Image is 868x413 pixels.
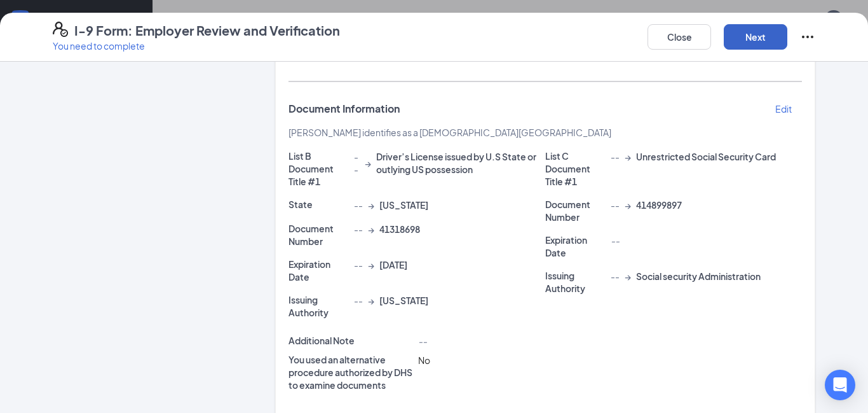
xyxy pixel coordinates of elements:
[636,270,761,283] span: Social security Administration
[288,258,349,283] p: Expiration Date
[288,353,413,391] p: You used an alternative procedure authorized by DHS to examine documents
[545,150,606,188] p: List C Document Title #1
[545,269,606,295] p: Issuing Authority
[545,234,606,259] p: Expiration Date
[288,198,349,211] p: State
[288,334,413,347] p: Additional Note
[379,223,420,235] span: 41318698
[354,199,363,211] span: --
[611,199,620,211] span: --
[545,198,606,223] p: Document Number
[636,199,682,211] span: 414899897
[611,150,620,163] span: --
[74,22,340,39] h4: I-9 Form: Employer Review and Verification
[368,294,374,307] span: →
[825,370,855,400] div: Open Intercom Messenger
[53,39,340,52] p: You need to complete
[288,293,349,319] p: Issuing Authority
[288,222,349,248] p: Document Number
[775,102,792,115] p: Edit
[418,335,427,347] span: --
[354,150,360,176] span: --
[365,157,371,169] span: →
[368,258,374,271] span: →
[636,150,776,163] span: Unrestricted Social Security Card
[354,223,363,235] span: --
[625,150,631,163] span: →
[418,354,430,366] span: No
[625,270,631,283] span: →
[379,294,428,307] span: [US_STATE]
[368,199,374,211] span: →
[376,150,545,176] span: Driver’s License issued by U.S State or outlying US possession
[648,24,711,50] button: Close
[625,199,631,211] span: →
[379,258,407,271] span: [DATE]
[368,223,374,235] span: →
[724,24,787,50] button: Next
[354,294,363,307] span: --
[288,150,349,188] p: List B Document Title #1
[611,270,620,283] span: --
[53,22,68,37] svg: FormI9EVerifyIcon
[288,102,400,115] span: Document Information
[800,29,815,45] svg: Ellipses
[379,199,428,211] span: [US_STATE]
[611,235,620,246] span: --
[354,258,363,271] span: --
[288,127,611,138] span: [PERSON_NAME] identifies as a [DEMOGRAPHIC_DATA][GEOGRAPHIC_DATA]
